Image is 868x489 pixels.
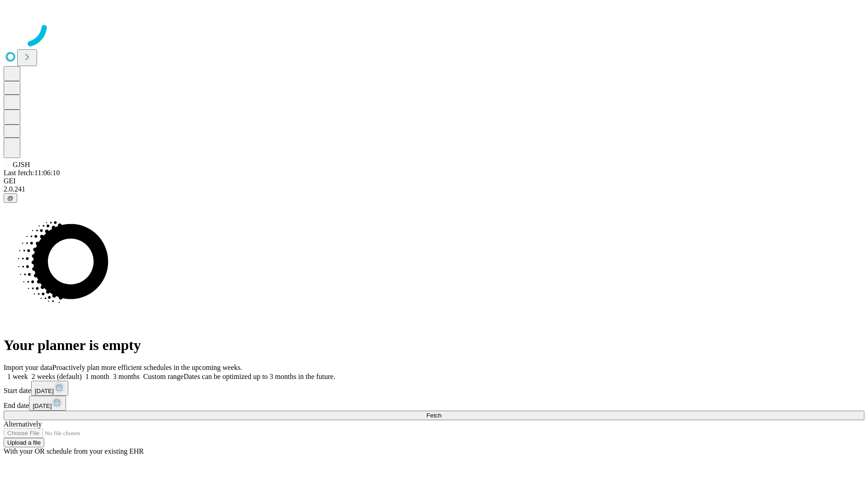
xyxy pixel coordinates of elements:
[113,373,140,380] span: 3 months
[4,169,60,177] span: Last fetch: 11:06:10
[4,447,144,455] span: With your OR schedule from your existing EHR
[13,161,30,168] span: GJSH
[7,373,28,380] span: 1 week
[32,373,82,380] span: 2 weeks (default)
[184,373,335,380] span: Dates can be optimized up to 3 months in the future.
[4,185,864,193] div: 2.0.241
[31,381,68,396] button: [DATE]
[29,396,66,411] button: [DATE]
[4,438,44,447] button: Upload a file
[4,364,52,371] span: Import your data
[4,193,17,203] button: @
[52,364,242,371] span: Proactively plan more efficient schedules in the upcoming weeks.
[85,373,109,380] span: 1 month
[143,373,184,380] span: Custom range
[4,177,864,185] div: GEI
[4,420,42,428] span: Alternatively
[426,412,441,419] span: Fetch
[4,337,864,354] h1: Your planner is empty
[33,403,52,409] span: [DATE]
[35,388,54,394] span: [DATE]
[4,381,864,396] div: Start date
[4,411,864,420] button: Fetch
[7,195,14,201] span: @
[4,396,864,411] div: End date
